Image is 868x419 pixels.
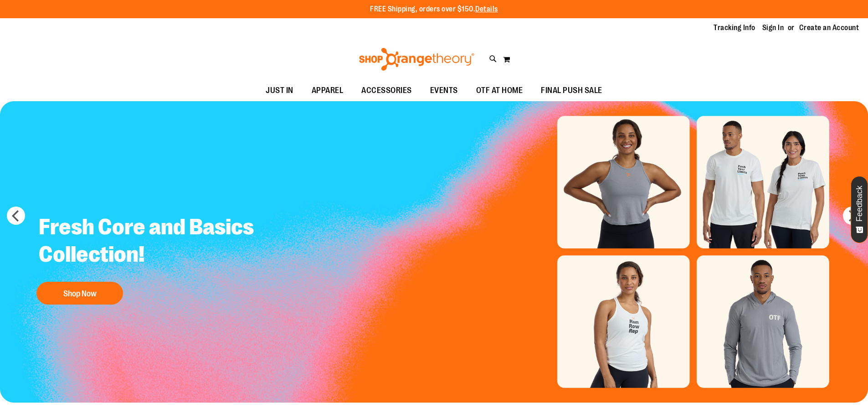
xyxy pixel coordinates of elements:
a: ACCESSORIES [352,80,421,101]
span: Feedback [855,186,864,222]
span: FINAL PUSH SALE [541,80,602,101]
span: OTF AT HOME [476,80,523,101]
span: ACCESSORIES [361,80,412,101]
button: Shop Now [36,282,123,305]
a: OTF AT HOME [467,80,532,101]
button: prev [7,207,25,225]
a: Fresh Core and Basics Collection! Shop Now [32,207,275,309]
span: APPAREL [312,80,344,101]
a: EVENTS [421,80,467,101]
button: next [843,207,861,225]
h2: Fresh Core and Basics Collection! [32,207,275,277]
a: Details [475,5,498,13]
p: FREE Shipping, orders over $150. [370,4,498,15]
a: Create an Account [799,23,859,33]
span: JUST IN [266,80,293,101]
a: FINAL PUSH SALE [532,80,611,101]
a: JUST IN [257,80,303,101]
a: Tracking Info [714,23,755,33]
span: EVENTS [430,80,458,101]
a: APPAREL [303,80,353,101]
button: Feedback - Show survey [851,176,868,243]
img: Shop Orangetheory [358,48,476,71]
a: Sign In [762,23,784,33]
